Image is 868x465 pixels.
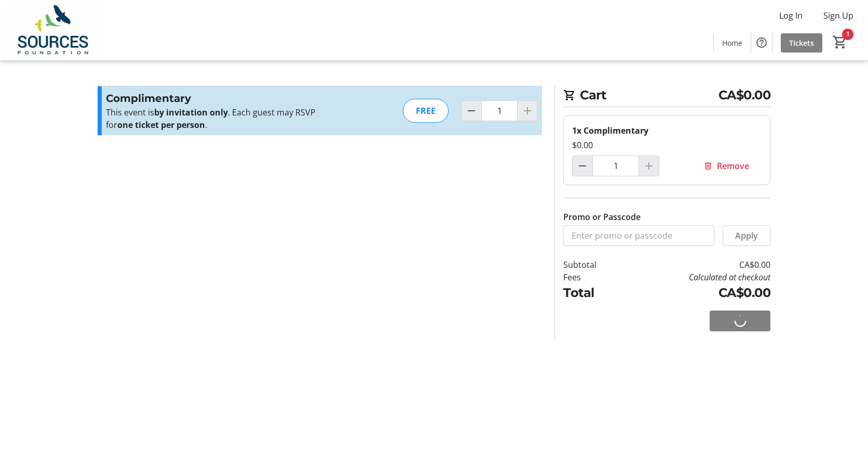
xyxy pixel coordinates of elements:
a: Tickets [781,33,822,53]
button: Apply [723,225,770,246]
span: Log In [779,9,803,22]
span: CA$0.00 [718,86,771,105]
input: Complimentary Quantity [592,156,639,176]
td: Total [563,283,623,302]
button: Log In [771,7,811,24]
h3: Complimentary [106,91,333,106]
img: Sources Foundation's Logo [6,4,99,56]
label: Promo or Passcode [563,211,641,223]
button: Remove [691,156,762,176]
button: Decrement by one [573,156,592,176]
span: Sign Up [823,9,853,22]
div: $0.00 [572,139,762,151]
button: Sign Up [815,7,862,24]
p: This event is . Each guest may RSVP for . [106,106,333,131]
button: Cart [831,33,849,51]
strong: one ticket per person [117,119,205,131]
td: CA$0.00 [623,283,770,302]
span: Tickets [789,37,814,48]
button: Help [751,32,772,53]
span: Remove [717,160,749,172]
span: Home [722,37,742,48]
td: Calculated at checkout [623,271,770,283]
div: FREE [403,99,449,123]
span: Apply [735,229,758,242]
div: 1x Complimentary [572,124,762,137]
strong: by invitation only [154,107,228,118]
button: Decrement by one [462,101,481,121]
td: Subtotal [563,259,623,271]
a: Home [714,33,751,53]
input: Enter promo or passcode [563,225,714,246]
td: Fees [563,271,623,283]
td: CA$0.00 [623,259,770,271]
h2: Cart [563,86,770,107]
input: Complimentary Quantity [481,100,518,121]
